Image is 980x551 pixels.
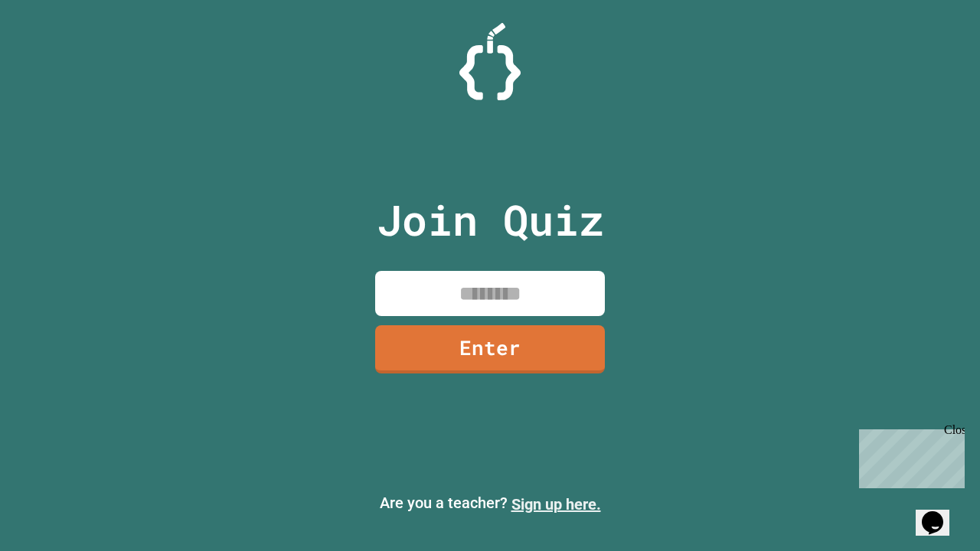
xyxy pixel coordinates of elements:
iframe: chat widget [916,490,965,536]
img: Logo.svg [459,23,521,100]
a: Enter [375,325,605,373]
p: Are you a teacher? [12,491,968,516]
iframe: chat widget [853,423,965,488]
a: Sign up here. [511,495,601,514]
p: Join Quiz [377,188,604,252]
div: Chat with us now!Close [6,6,106,97]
